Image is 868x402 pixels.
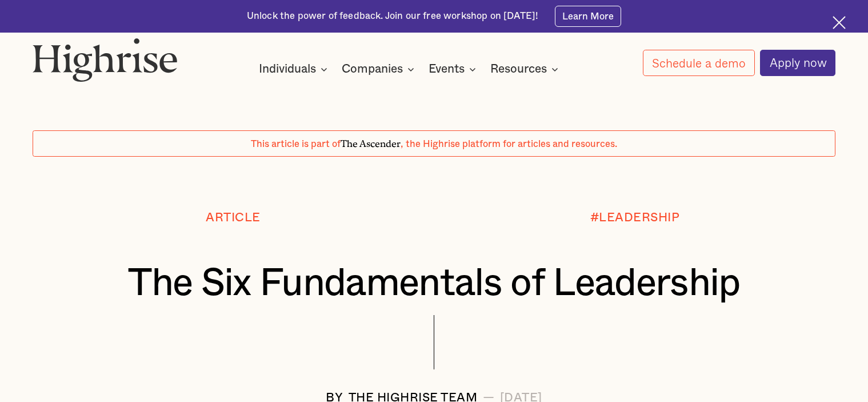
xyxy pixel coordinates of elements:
[341,136,401,148] span: The Ascender
[342,62,418,76] div: Companies
[429,62,465,76] div: Events
[401,140,617,149] span: , the Highrise platform for articles and resources.
[33,38,178,82] img: Highrise logo
[833,16,846,29] img: Cross icon
[251,140,341,149] span: This article is part of
[429,62,479,76] div: Events
[342,62,403,76] div: Companies
[66,262,802,305] h1: The Six Fundamentals of Leadership
[247,10,538,23] div: Unlock the power of feedback. Join our free workshop on [DATE]!
[259,62,331,76] div: Individuals
[555,6,622,26] a: Learn More
[490,62,547,76] div: Resources
[643,50,755,76] a: Schedule a demo
[259,62,316,76] div: Individuals
[760,50,835,77] a: Apply now
[206,211,261,224] div: Article
[590,211,680,224] div: #LEADERSHIP
[490,62,562,76] div: Resources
